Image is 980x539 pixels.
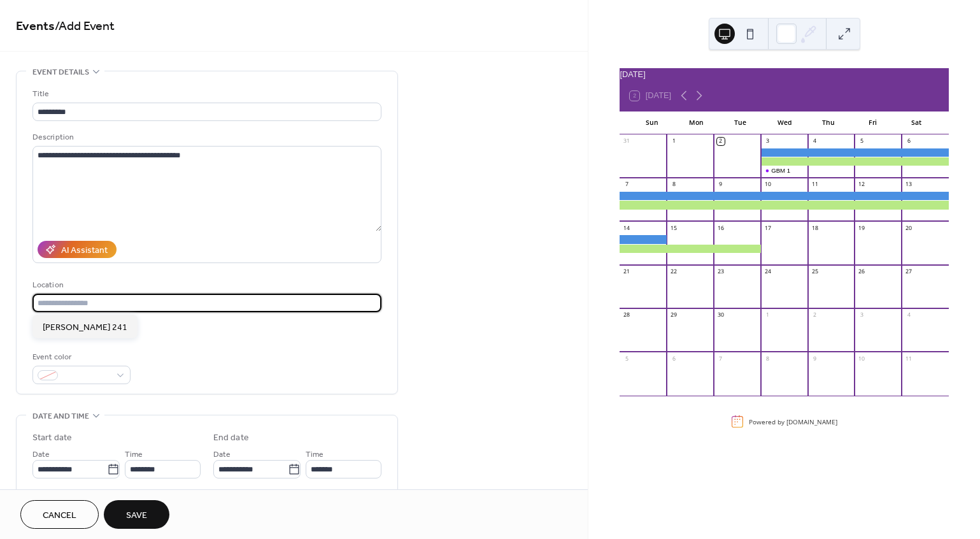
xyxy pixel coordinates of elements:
div: 12 [858,181,865,189]
div: Sat [895,111,939,134]
div: 15 [670,224,678,232]
div: Tue [718,111,762,134]
span: Date [213,448,231,461]
button: Save [104,500,169,529]
div: Sun [630,111,674,134]
div: 1 [764,312,772,319]
div: 16 [717,224,725,232]
div: AI Assistant [61,244,108,257]
div: 11 [905,355,913,363]
div: FR Applications Open [620,235,667,243]
span: [PERSON_NAME] 241 [43,321,127,334]
div: 25 [811,268,818,275]
div: 2 [811,312,818,319]
div: 27 [905,268,913,275]
button: AI Assistant [38,241,117,258]
a: [DOMAIN_NAME] [786,417,837,426]
div: GBM 1 [761,166,808,175]
div: Mon [674,111,718,134]
div: FR Applications Open [620,192,949,200]
div: Start date [32,431,72,445]
div: 22 [670,268,678,275]
div: 30 [717,312,725,319]
div: 8 [670,181,678,189]
div: 7 [717,355,725,363]
div: 3 [858,312,865,319]
div: 9 [811,355,818,363]
div: 19 [858,224,865,232]
div: 3 [764,138,772,145]
div: 11 [811,181,818,189]
div: 1 [670,138,678,145]
div: 5 [858,138,865,145]
div: 4 [905,312,913,319]
div: Thu [806,111,850,134]
span: Time [306,448,323,461]
div: 24 [764,268,772,275]
a: Events [16,14,55,39]
div: ACE Sign-up Begins [620,245,760,253]
div: 14 [623,224,630,232]
div: ACE Sign-up Begins [620,201,949,209]
div: 2 [717,138,725,145]
div: 28 [623,312,630,319]
div: 5 [623,355,630,363]
div: 18 [811,224,818,232]
span: Cancel [43,509,76,522]
div: 10 [764,181,772,189]
div: [DATE] [620,68,949,80]
div: 21 [623,268,630,275]
span: Date [32,448,50,461]
div: 6 [670,355,678,363]
span: Date and time [32,410,89,423]
span: / Add Event [55,14,115,39]
div: Description [32,131,379,144]
div: 20 [905,224,913,232]
div: 13 [905,181,913,189]
div: GBM 1 [771,166,790,175]
div: 7 [623,181,630,189]
div: 6 [905,138,913,145]
div: 23 [717,268,725,275]
div: 8 [764,355,772,363]
div: Location [32,278,379,292]
div: 29 [670,312,678,319]
div: 26 [858,268,865,275]
div: Event color [32,350,128,364]
span: Save [126,509,147,522]
div: 10 [858,355,865,363]
div: FR Applications Open [761,148,949,157]
div: 4 [811,138,818,145]
div: End date [213,431,249,445]
div: Fri [851,111,895,134]
span: Time [125,448,143,461]
span: Event details [32,66,89,79]
div: Powered by [749,417,837,426]
div: Title [32,87,379,101]
div: 17 [764,224,772,232]
div: 9 [717,181,725,189]
button: Cancel [20,500,99,529]
div: ACE Sign-up Begins [761,157,949,166]
div: Wed [762,111,806,134]
div: 31 [623,138,630,145]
